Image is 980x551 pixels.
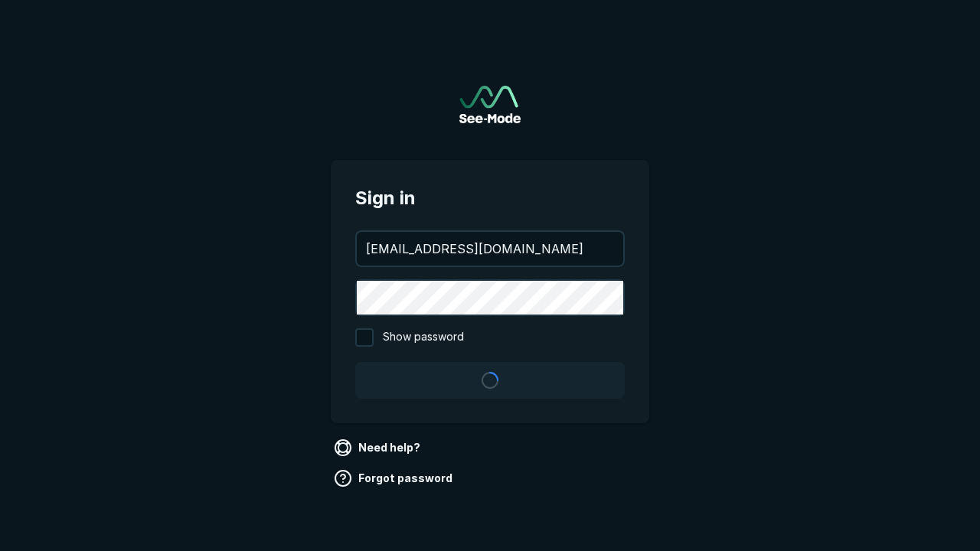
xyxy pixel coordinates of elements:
a: Forgot password [331,466,459,491]
span: Sign in [355,184,625,212]
a: Need help? [331,435,426,460]
input: your@email.com [357,232,623,266]
span: Show password [383,328,464,347]
img: See-Mode Logo [459,86,521,123]
a: Go to sign in [459,86,521,123]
